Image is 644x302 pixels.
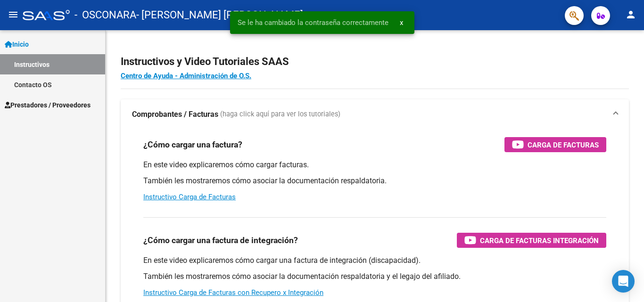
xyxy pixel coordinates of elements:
span: Se le ha cambiado la contraseña correctamente [238,18,388,27]
span: Inicio [5,39,29,49]
button: Carga de Facturas [504,137,606,152]
div: Open Intercom Messenger [612,270,635,293]
button: x [392,14,411,31]
p: En este video explicaremos cómo cargar facturas. [143,160,606,170]
span: Prestadores / Proveedores [5,100,91,110]
h3: ¿Cómo cargar una factura? [143,138,242,151]
span: - [PERSON_NAME] [PERSON_NAME] [136,5,303,25]
mat-expansion-panel-header: Comprobantes / Facturas (haga click aquí para ver los tutoriales) [121,99,629,130]
p: En este video explicaremos cómo cargar una factura de integración (discapacidad). [143,255,606,266]
span: Carga de Facturas Integración [480,235,599,246]
a: Centro de Ayuda - Administración de O.S. [121,72,251,80]
span: (haga click aquí para ver los tutoriales) [220,109,340,120]
h3: ¿Cómo cargar una factura de integración? [143,234,298,247]
p: También les mostraremos cómo asociar la documentación respaldatoria y el legajo del afiliado. [143,271,606,282]
h2: Instructivos y Video Tutoriales SAAS [121,53,629,71]
span: Carga de Facturas [528,139,599,151]
a: Instructivo Carga de Facturas con Recupero x Integración [143,288,323,297]
span: - OSCONARA [74,5,136,25]
p: También les mostraremos cómo asociar la documentación respaldatoria. [143,176,606,186]
a: Instructivo Carga de Facturas [143,193,236,201]
span: x [400,18,403,27]
strong: Comprobantes / Facturas [132,109,218,120]
button: Carga de Facturas Integración [457,233,606,248]
mat-icon: menu [8,9,19,20]
mat-icon: person [625,9,636,20]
